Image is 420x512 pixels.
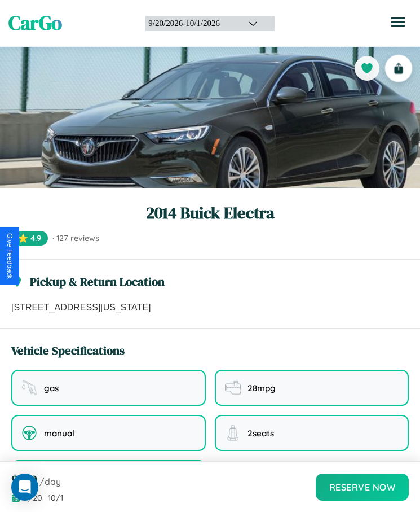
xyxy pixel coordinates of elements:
[52,233,99,243] span: · 127 reviews
[11,342,125,358] h3: Vehicle Specifications
[21,380,37,396] img: fuel type
[11,301,409,314] p: [STREET_ADDRESS][US_STATE]
[44,428,74,439] span: manual
[30,273,165,290] h3: Pickup & Return Location
[8,10,62,37] span: CarGo
[316,474,409,501] button: Reserve Now
[11,471,37,489] span: $ 190
[11,202,409,224] h1: 2014 Buick Electra
[6,233,14,279] div: Give Feedback
[247,428,274,439] span: 2 seats
[11,231,48,246] span: ⭐ 4.9
[39,476,61,487] span: /day
[247,383,276,393] span: 28 mpg
[148,19,235,28] div: 9 / 20 / 2026 - 10 / 1 / 2026
[225,380,241,396] img: fuel efficiency
[225,425,241,441] img: seating
[44,383,59,393] span: gas
[11,474,38,501] div: Open Intercom Messenger
[24,493,63,503] span: 9 / 20 - 10 / 1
